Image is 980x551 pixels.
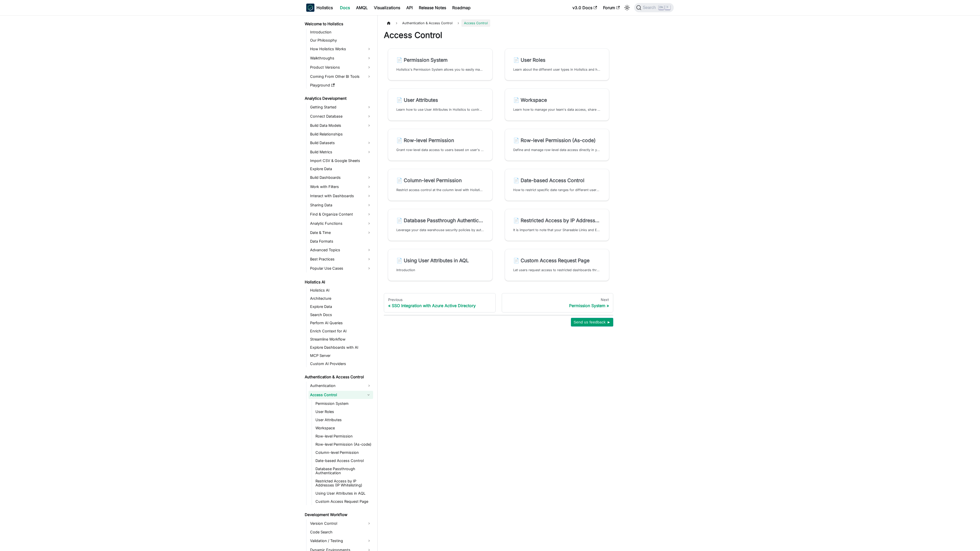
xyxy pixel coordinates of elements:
a: Import CSV & Google Sheets [309,157,373,164]
a: Docs [337,4,353,12]
a: Search Docs [309,311,373,318]
a: 📄️ Column-level PermissionRestrict access control at the column level with Holistics' Column-leve... [388,169,493,201]
p: Holistics's Permission System allows you to easily manage permission control at Data Source and D... [396,67,484,72]
a: Explore Data [309,165,373,172]
a: Enrich Context for AI [309,328,373,335]
a: How Holistics Works [309,45,373,53]
a: Analytics Development [303,95,373,102]
a: Build Relationships [309,131,373,138]
a: Build Datasets [309,139,373,147]
a: Introduction [309,29,373,36]
h2: Date-based Access Control [513,177,601,183]
h2: Permission System [396,57,484,63]
a: Access Control [309,391,364,399]
a: 📄️ WorkspaceLearn how to manage your team's data access, share reports, and track progress with H... [505,89,609,120]
div: SSO Integration with Azure Active Directory [388,303,491,308]
a: Explore Dashboards with AI [309,344,373,351]
a: Build Data Models [309,121,373,130]
a: Date-based Access Control [314,457,373,464]
a: Authentication & Access Control [303,373,373,381]
a: Getting Started [309,103,373,111]
div: Permission System [506,303,609,308]
div: Next [506,297,609,302]
a: Connect Database [309,112,373,120]
h2: User Roles [513,57,601,63]
a: 📄️ Date-based Access ControlHow to restrict specific date ranges for different users/usergroups i... [505,169,609,201]
h2: Row-level Permission (As-code) [513,137,601,143]
a: Sharing Data [309,201,373,209]
a: 📄️ Row-level Permission (As-code)Define and manage row-level data access directly in your dataset... [505,129,609,161]
p: Define and manage row-level data access directly in your dataset code for greater flexibility and... [513,147,601,152]
a: User Attributes [314,416,373,423]
a: Custom Access Request Page [314,498,373,505]
h2: Restricted Access by IP Addresses (IP Whitelisting) [513,217,601,223]
a: NextPermission System [502,293,614,312]
p: Learn how to manage your team's data access, share reports, and track progress with Holistics's w... [513,107,601,112]
a: 📄️ Custom Access Request PageLet users request access to restricted dashboards through customized... [505,249,609,281]
a: v3.0 Docs [569,4,600,12]
a: Restricted Access by IP Addresses (IP Whitelisting) [314,478,373,489]
a: 📄️ User AttributesLearn how to use User Attributes in Holistics to control data access with Datas... [388,89,493,120]
a: 📄️ Permission SystemHolistics's Permission System allows you to easily manage permission control ... [388,48,493,80]
a: Forum [600,4,623,12]
h2: Workspace [513,97,601,103]
span: Send us feedback ► [573,319,611,325]
button: Search (Ctrl+K) [634,3,674,12]
a: Perform AI Queries [309,319,373,327]
a: PreviousSSO Integration with Azure Active Directory [384,293,496,312]
a: Data Formats [309,238,373,245]
span: Access Control [461,19,490,27]
a: Advanced Topics [309,246,373,254]
h2: Custom Access Request Page [513,257,601,264]
a: Date & Time [309,229,373,237]
a: MCP Server [309,352,373,359]
h2: Database Passthrough Authentication [396,217,484,223]
h1: Access Control [384,30,613,40]
a: Release Notes [416,4,449,12]
a: Using User Attributes in AQL [314,490,373,497]
a: 📄️ Restricted Access by IP Addresses (IP Whitelisting)It is important to note that your Shareable... [505,209,609,241]
a: Popular Use Cases [309,264,373,272]
a: API [403,4,416,12]
a: Work with Filters [309,183,373,191]
a: Find & Organize Content [309,210,373,218]
a: Architecture [309,295,373,302]
a: Validation / Testing [309,537,373,545]
nav: Breadcrumbs [384,19,613,27]
a: Home page [384,19,394,27]
a: User Roles [314,408,373,415]
a: Row-level Permission [314,433,373,440]
span: Authentication & Access Control [400,19,455,27]
a: 📄️ Database Passthrough AuthenticationLeverage your data warehouse security policies by authentic... [388,209,493,241]
a: Version Control [309,519,373,528]
a: 📄️ User RolesLearn about the different user types in Holistics and how they can help you streamli... [505,48,609,80]
p: Learn how to use User Attributes in Holistics to control data access with Dataset's Row-level Per... [396,107,484,112]
button: Send us feedback ► [571,318,613,327]
a: Streamline Workflow [309,336,373,343]
a: Workspace [314,424,373,432]
a: Code Search [309,529,373,536]
img: Holistics [306,4,314,12]
a: Walkthroughs [309,54,373,62]
a: Roadmap [449,4,474,12]
a: Interact with Dashboards [309,192,373,200]
p: Grant row-level data access to users based on user's attributes data [396,147,484,152]
a: Visualizations [371,4,403,12]
p: Let users request access to restricted dashboards through customized forms and workflows [513,268,601,272]
h2: Column-level Permission [396,177,484,183]
div: Previous [388,297,491,302]
nav: Docs sidebar [301,15,378,551]
a: Column-level Permission [314,449,373,456]
a: Best Practices [309,255,373,263]
a: Holistics AI [309,287,373,294]
p: How to restrict specific date ranges for different users/usergroups in Holistics [513,187,601,192]
a: Build Metrics [309,148,373,156]
a: Product Versions [309,63,373,71]
kbd: K [665,5,670,10]
a: Explore Data [309,303,373,310]
a: AMQL [353,4,371,12]
p: Learn about the different user types in Holistics and how they can help you streamline your workflow [513,67,601,72]
h2: Row-level Permission [396,137,484,143]
span: Search [641,5,659,10]
a: Development Workflow [303,511,373,518]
